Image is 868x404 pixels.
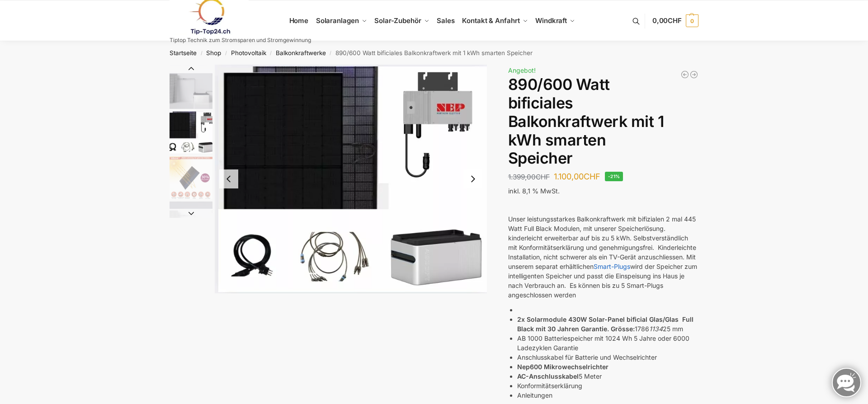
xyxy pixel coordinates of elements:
a: Smart-Plugs [594,263,630,270]
strong: Nep600 Mikrowechselrichter [517,363,609,371]
button: Previous slide [219,169,238,188]
a: WiFi Smart Plug für unseren Plug & Play Batteriespeicher [689,70,698,79]
button: Next slide [170,209,212,218]
li: 1 / 7 [167,65,212,110]
p: Unser leistungsstarkes Balkonkraftwerk mit bifizialen 2 mal 445 Watt Full Black Modulen, mit unse... [508,214,698,300]
span: inkl. 8,1 % MwSt. [508,187,560,195]
span: CHF [668,16,682,25]
img: 860w-mi-1kwh-speicher [215,65,487,293]
span: 0 [686,14,698,27]
a: Balkonkraftwerke [276,49,326,56]
span: CHF [584,172,600,181]
button: Next slide [463,169,482,188]
a: Sales [433,0,458,41]
span: / [266,50,276,57]
span: Angebot! [508,66,536,74]
button: Previous slide [170,64,212,73]
a: Kontakt & Anfahrt [458,0,532,41]
li: Konformitätserklärung [517,381,698,390]
span: 0,00 [652,16,682,25]
nav: Breadcrumb [154,41,715,65]
h1: 890/600 Watt bificiales Balkonkraftwerk mit 1 kWh smarten Speicher [508,75,698,168]
img: Bificial 30 % mehr Leistung [170,156,212,199]
img: 1 (3) [170,202,212,244]
span: Solaranlagen [316,16,359,25]
a: Startseite [170,49,197,56]
a: Photovoltaik [231,49,266,56]
li: Anleitungen [517,390,698,400]
img: 860w-mi-1kwh-speicher [170,111,212,154]
span: Sales [437,16,455,25]
p: Tiptop Technik zum Stromsparen und Stromgewinnung [170,38,311,43]
a: Windkraft [532,0,579,41]
span: -21% [605,172,623,181]
span: Windkraft [535,16,567,25]
li: Anschlusskabel für Batterie und Wechselrichter [517,352,698,362]
span: 1786 25 mm [635,325,683,333]
bdi: 1.100,00 [554,172,600,181]
img: ASE 1000 Batteriespeicher [170,65,212,109]
span: Kontakt & Anfahrt [462,16,519,25]
a: Solaranlagen [312,0,370,41]
strong: AC-Anschlusskabel [517,372,579,380]
a: Solar-Zubehör [371,0,433,41]
li: 4 / 7 [167,200,212,245]
li: 2 / 7 [167,110,212,155]
bdi: 1.399,00 [508,173,550,181]
li: 5 Meter [517,371,698,381]
span: / [197,50,206,57]
em: 1134 [649,325,663,333]
li: 2 / 7 [215,65,487,293]
span: CHF [536,173,550,181]
a: Balkonkraftwerk 445/860 Erweiterungsmodul [680,70,689,79]
strong: 2x Solarmodule 430W Solar-Panel bificial Glas/Glas Full Black mit 30 Jahren Garantie. Grösse: [517,315,693,333]
a: 0,00CHF 0 [652,7,698,34]
li: AB 1000 Batteriespeicher mit 1024 Wh 5 Jahre oder 6000 Ladezyklen Garantie [517,334,698,352]
a: Shop [206,49,221,56]
span: Solar-Zubehör [374,16,421,25]
span: / [326,50,335,57]
span: / [221,50,231,57]
li: 3 / 7 [167,155,212,200]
